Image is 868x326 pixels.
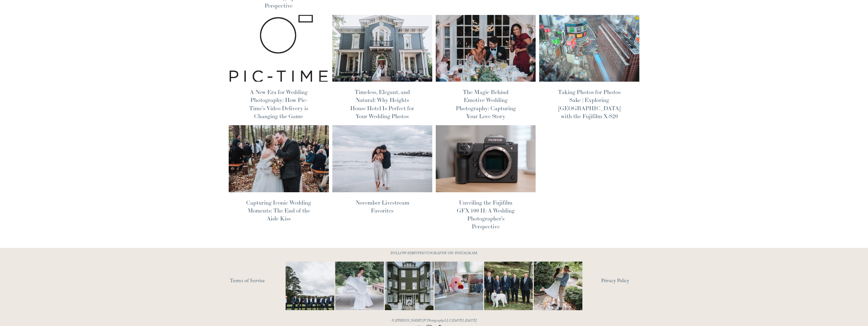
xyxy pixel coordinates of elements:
[350,88,414,120] a: Timeless, Elegant, and Natural: Why Heights House Hotel Is Perfect for Your Wedding Photos
[558,88,621,120] a: Taking Photos for Photos Sake | Exploring [GEOGRAPHIC_DATA] with the Fujifilm X-S20
[456,88,516,120] a: The Magic Behind Emotive Wedding Photography: Capturing Your Love Story
[332,125,433,193] img: November Livestream Favorites
[539,14,640,82] img: Taking Photos for Photos Sake | Exploring Japan with the Fujifilm X-S20
[228,14,330,82] img: A New Era for Wedding Photography: How Pic-Time's Video Delivery is Changing the Game
[534,254,582,318] img: It&rsquo;s that time of year where weddings and engagements pick up and I get the joy of capturin...
[378,250,490,257] p: FOLLOW @JBIVPHOTOGRAPHY ON INSTAGRAM
[457,199,515,230] a: Unveiling the Fujifilm GFX 100 II: A Wedding Photographer's Perspective
[392,318,476,324] em: © [PERSON_NAME] IV Photography LLC [DATE]-[DATE]
[435,14,536,82] img: The Magic Behind Emotive Wedding Photography: Capturing Your Love Story
[332,14,433,82] img: Timeless, Elegant, and Natural: Why Heights House Hotel Is Perfect for Your Wedding Photos
[228,125,330,193] img: Capturing Iconic Wedding Moments: The End of the Aisle Kiss
[274,261,347,310] img: Definitely, not your typical #WideShotWednesday moment. It&rsquo;s all about the suits, the smile...
[435,125,536,193] img: Unveiling the Fujifilm GFX 100 II: A Wedding Photographer's Perspective
[246,199,311,222] a: Capturing Iconic Wedding Moments: The End of the Aisle Kiss
[601,276,656,286] a: Privacy Policy
[422,261,496,310] img: This has got to be one of the cutest detail shots I've ever taken for a wedding! 📷 @thewoobles #I...
[249,88,308,120] a: A New Era for Wedding Photography: How Pic-Time's Video Delivery is Changing the Game
[378,261,441,310] img: Wideshots aren't just &quot;nice to have,&quot; they're a wedding day essential! 🙌 #Wideshotwedne...
[323,261,396,310] img: Not every photo needs to be perfectly still, sometimes the best ones are the ones that feel like ...
[472,261,545,310] img: Happy #InternationalDogDay to all the pups who have made wedding days, engagement sessions, and p...
[355,199,409,214] a: November Livestream Favorites
[230,276,304,286] a: Terms of Service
